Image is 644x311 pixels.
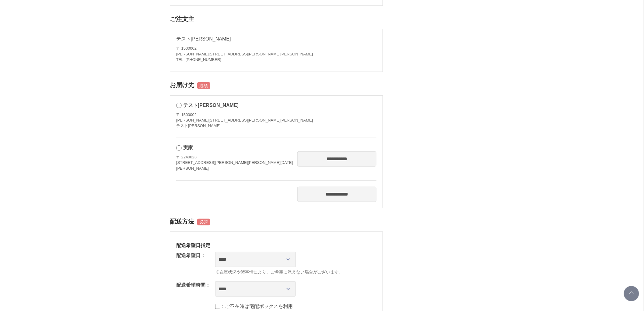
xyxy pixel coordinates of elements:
h2: ご注文主 [170,12,383,26]
span: 実家 [183,145,193,150]
label: : ご不在時は宅配ボックスを利用 [222,304,293,309]
address: 〒 1500002 [PERSON_NAME][STREET_ADDRESS][PERSON_NAME][PERSON_NAME] テスト[PERSON_NAME] [176,112,313,129]
dt: 配送希望時間： [176,281,210,289]
p: テスト[PERSON_NAME] [176,35,376,43]
span: ※在庫状況や諸事情により、ご希望に添えない場合がございます。 [215,269,376,275]
dt: 配送希望日： [176,252,205,259]
h2: 配送方法 [170,214,383,229]
address: 〒 2240023 [STREET_ADDRESS][PERSON_NAME][PERSON_NAME][DATE] [PERSON_NAME] [176,154,293,171]
h2: お届け先 [170,78,383,92]
h3: 配送希望日指定 [176,242,376,249]
address: 〒 1500002 [PERSON_NAME][STREET_ADDRESS][PERSON_NAME][PERSON_NAME] TEL: [PHONE_NUMBER] [176,46,376,62]
span: テスト[PERSON_NAME] [183,103,239,108]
